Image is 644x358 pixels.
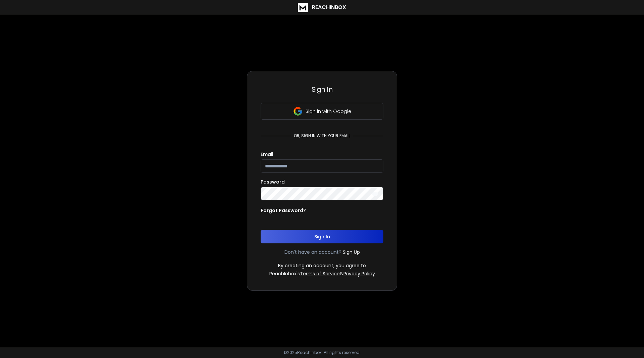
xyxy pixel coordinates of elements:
[343,270,375,277] a: Privacy Policy
[283,350,361,355] p: © 2025 Reachinbox. All rights reserved.
[343,249,360,255] a: Sign Up
[261,85,383,94] h3: Sign In
[291,133,353,138] p: or, sign in with your email
[300,270,340,277] a: Terms of Service
[261,152,273,157] label: Email
[298,3,308,12] img: logo
[261,180,285,184] label: Password
[269,270,375,277] p: ReachInbox's &
[261,103,383,120] button: Sign in with Google
[284,249,341,255] p: Don't have an account?
[306,108,351,115] p: Sign in with Google
[261,230,383,243] button: Sign In
[261,207,306,214] p: Forgot Password?
[312,3,346,11] h1: ReachInbox
[298,3,346,12] a: ReachInbox
[278,262,366,269] p: By creating an account, you agree to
